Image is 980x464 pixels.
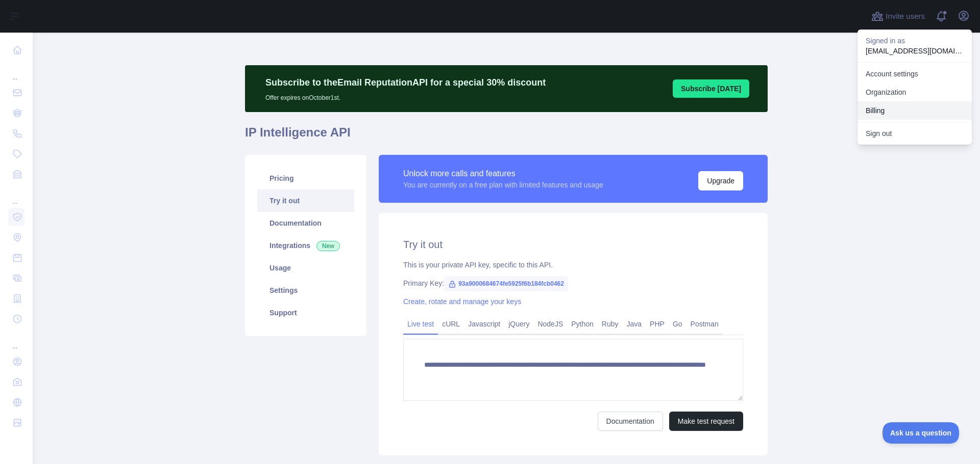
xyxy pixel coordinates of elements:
[883,422,960,444] iframe: Toggle Customer Support
[403,260,743,270] div: This is your private API key, specific to this API.
[257,167,354,189] a: Pricing
[464,316,504,332] a: Javascript
[257,189,354,212] a: Try it out
[444,276,568,291] span: 93a9000684674fe5925f6b184fcb0462
[886,11,925,22] span: Invite users
[403,297,521,306] a: Create, rotate and manage your keys
[669,412,743,431] button: Make test request
[567,316,598,332] a: Python
[403,237,743,252] h2: Try it out
[857,65,972,83] a: Account settings
[857,124,972,143] button: Sign out
[698,171,743,190] button: Upgrade
[504,316,533,332] a: jQuery
[265,90,546,102] p: Offer expires on October 1st.
[403,278,743,288] div: Primary Key:
[869,8,927,24] button: Invite users
[245,124,768,149] h1: IP Intelligence API
[857,83,972,101] a: Organization
[257,212,354,234] a: Documentation
[403,168,603,180] div: Unlock more calls and features
[257,234,354,257] a: Integrations New
[687,316,723,332] a: Postman
[316,241,340,251] span: New
[598,316,623,332] a: Ruby
[257,302,354,324] a: Support
[623,316,646,332] a: Java
[265,75,546,90] p: Subscribe to the Email Reputation API for a special 30 % discount
[257,279,354,302] a: Settings
[8,185,24,206] div: ...
[8,61,24,81] div: ...
[533,316,567,332] a: NodeJS
[673,79,749,98] button: Subscribe [DATE]
[438,316,464,332] a: cURL
[257,257,354,279] a: Usage
[598,412,663,431] a: Documentation
[857,101,972,120] button: Billing
[866,36,964,46] p: Signed in as
[669,316,687,332] a: Go
[646,316,669,332] a: PHP
[403,316,438,332] a: Live test
[866,46,964,56] p: [EMAIL_ADDRESS][DOMAIN_NAME]
[403,180,603,190] div: You are currently on a free plan with limited features and usage
[8,330,24,350] div: ...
